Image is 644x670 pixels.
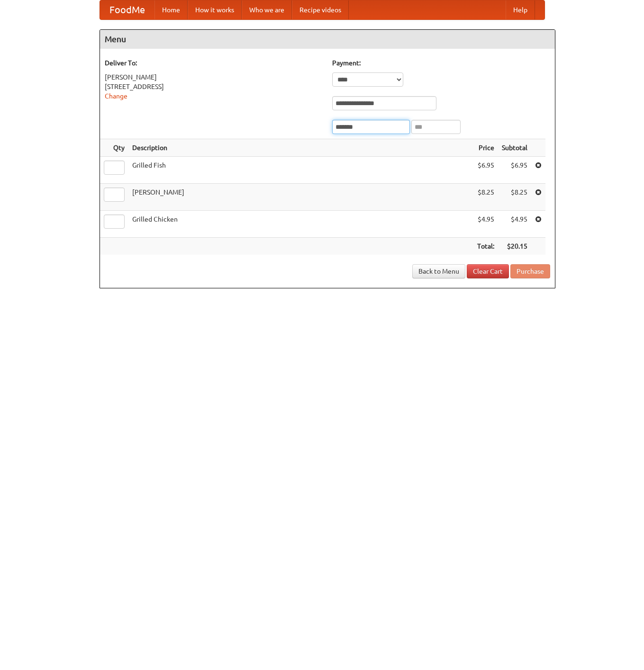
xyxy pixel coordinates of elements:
[105,58,323,68] h5: Deliver To:
[100,30,555,49] h4: Menu
[498,238,531,255] th: $20.15
[128,184,473,211] td: [PERSON_NAME]
[105,72,323,82] div: [PERSON_NAME]
[473,238,498,255] th: Total:
[242,0,292,19] a: Who we are
[154,0,188,19] a: Home
[498,211,531,238] td: $4.95
[473,157,498,184] td: $6.95
[498,157,531,184] td: $6.95
[473,184,498,211] td: $8.25
[498,139,531,157] th: Subtotal
[128,139,473,157] th: Description
[292,0,349,19] a: Recipe videos
[467,264,509,278] a: Clear Cart
[128,211,473,238] td: Grilled Chicken
[105,82,323,91] div: [STREET_ADDRESS]
[498,184,531,211] td: $8.25
[100,0,154,19] a: FoodMe
[473,139,498,157] th: Price
[506,0,535,19] a: Help
[128,157,473,184] td: Grilled Fish
[100,139,128,157] th: Qty
[510,264,550,278] button: Purchase
[332,58,550,68] h5: Payment:
[105,92,127,100] a: Change
[412,264,465,278] a: Back to Menu
[188,0,242,19] a: How it works
[473,211,498,238] td: $4.95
